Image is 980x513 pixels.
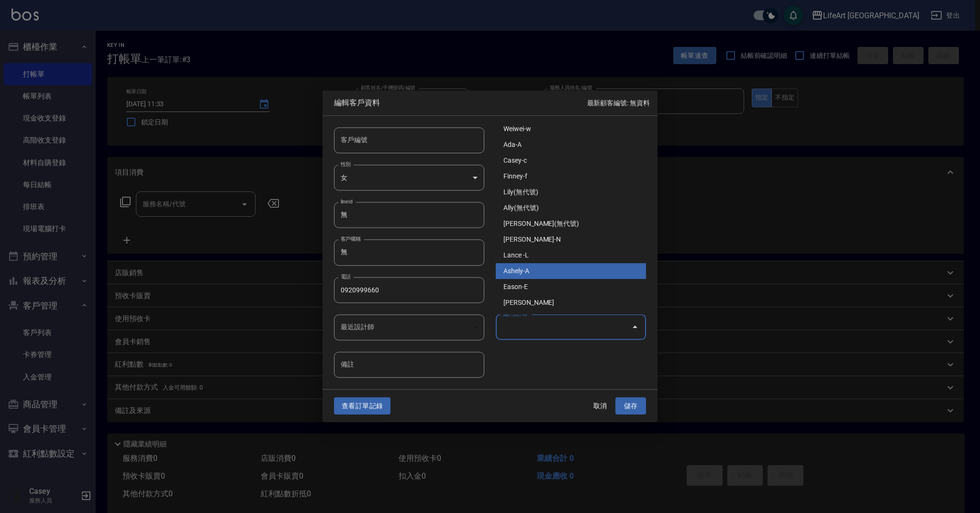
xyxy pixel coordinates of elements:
[496,121,646,137] li: Weiwei-w
[334,397,390,415] button: 查看訂單記錄
[496,216,646,232] li: [PERSON_NAME](無代號)
[496,184,646,200] li: Lily(無代號)
[496,153,646,168] li: Casey-c
[496,295,646,311] li: [PERSON_NAME]
[496,168,646,184] li: Finney-f
[496,232,646,247] li: [PERSON_NAME]-N
[496,247,646,263] li: Lance -L
[341,160,351,167] label: 性別
[496,137,646,153] li: Ada-A
[496,279,646,295] li: Eason-E
[585,397,615,415] button: 取消
[587,98,650,108] p: 最新顧客編號: 無資料
[627,320,643,335] button: Close
[341,235,361,243] label: 客戶暱稱
[496,263,646,279] li: Ashely-A
[496,200,646,216] li: Ally(無代號)
[502,310,527,317] label: 偏好設計師
[615,397,646,415] button: 儲存
[334,165,484,190] div: 女
[341,273,351,280] label: 電話
[341,198,353,205] label: lineId
[334,98,587,108] span: 編輯客戶資料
